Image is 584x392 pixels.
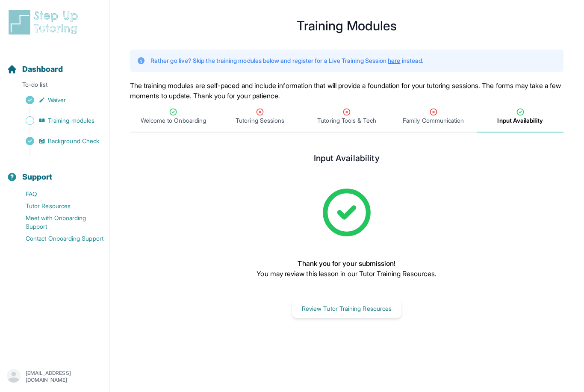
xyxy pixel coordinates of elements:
[150,56,423,65] p: Rather go live? Skip the training modules below and register for a Live Training Session instead.
[257,258,437,268] p: Thank you for your submission!
[317,116,376,125] span: Tutoring Tools & Tech
[3,80,106,92] p: To-do list
[130,101,563,133] nav: Tabs
[7,135,109,147] a: Background Check
[7,233,109,245] a: Contact Onboarding Support
[7,115,109,127] a: Training modules
[7,369,102,384] button: [EMAIL_ADDRESS][DOMAIN_NAME]
[48,137,99,145] span: Background Check
[497,116,543,125] span: Input Availability
[130,21,563,31] h1: Training Modules
[48,96,66,104] span: Waiver
[236,116,284,125] span: Tutoring Sessions
[292,299,401,318] button: Review Tutor Training Resources
[130,80,563,101] p: The training modules are self-paced and include information that will provide a foundation for yo...
[22,171,53,183] span: Support
[7,188,109,200] a: FAQ
[7,9,83,36] img: logo
[48,116,94,125] span: Training modules
[7,94,109,106] a: Waiver
[257,268,437,279] p: You may review this lesson in our Tutor Training Resources.
[388,57,400,64] a: here
[314,153,380,167] h2: Input Availability
[22,63,63,75] span: Dashboard
[7,63,63,75] a: Dashboard
[141,116,206,125] span: Welcome to Onboarding
[403,116,464,125] span: Family Communication
[7,212,109,233] a: Meet with Onboarding Support
[292,304,401,312] a: Review Tutor Training Resources
[3,50,106,79] button: Dashboard
[26,370,102,383] p: [EMAIL_ADDRESS][DOMAIN_NAME]
[7,200,109,212] a: Tutor Resources
[3,157,106,186] button: Support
